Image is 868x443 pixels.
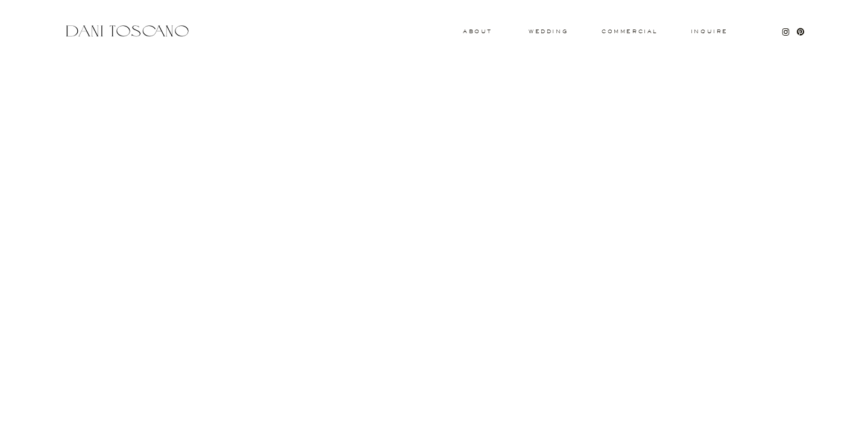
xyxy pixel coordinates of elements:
a: About [463,29,489,33]
a: wedding [529,29,568,33]
a: commercial [602,29,657,34]
a: Inquire [690,29,729,35]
